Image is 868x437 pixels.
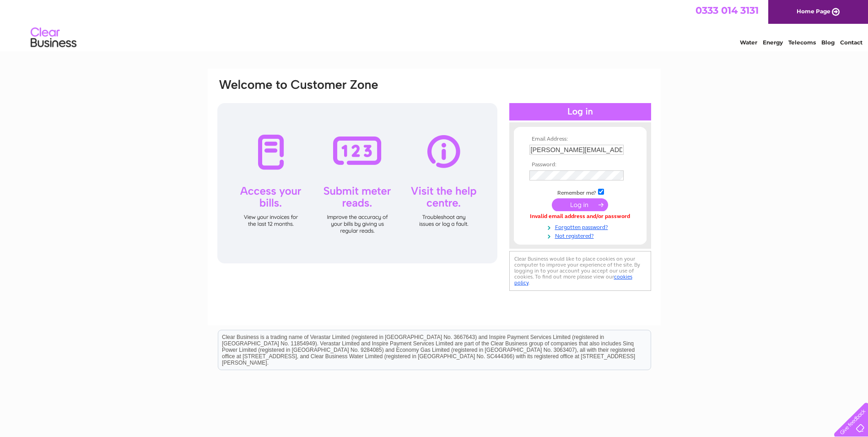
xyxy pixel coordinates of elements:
a: Telecoms [788,39,816,46]
td: Remember me? [527,187,633,197]
div: Clear Business would like to place cookies on your computer to improve your experience of the sit... [509,251,651,291]
img: logo.png [30,24,77,52]
div: Clear Business is a trading name of Verastar Limited (registered in [GEOGRAPHIC_DATA] No. 3667643... [218,5,651,44]
a: 0333 014 3131 [695,5,759,16]
input: Submit [552,198,608,211]
a: Blog [821,39,835,46]
div: Invalid email address and/or password [529,213,631,220]
th: Password: [527,162,633,168]
a: Energy [763,39,783,46]
a: Not registered? [529,231,633,240]
a: Water [740,39,757,46]
a: cookies policy [514,273,632,286]
th: Email Address: [527,136,633,142]
a: Forgotten password? [529,222,633,231]
a: Contact [840,39,863,46]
